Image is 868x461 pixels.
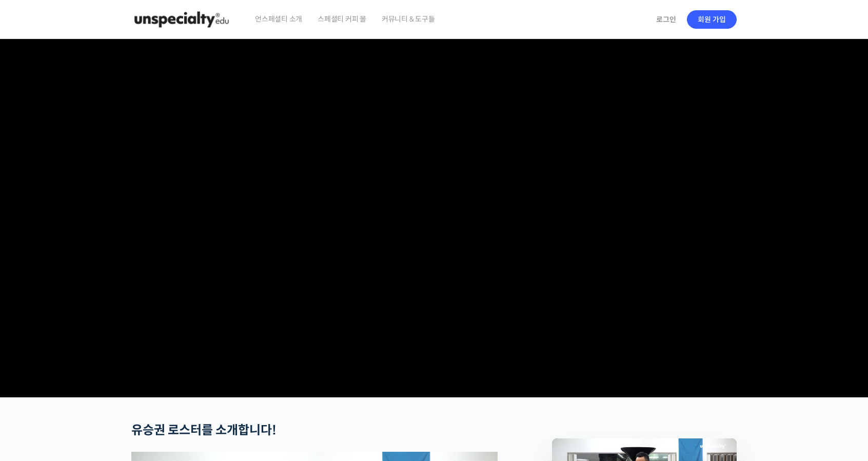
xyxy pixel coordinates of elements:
strong: 유승권 로스터를 소개합니다! [131,422,277,438]
a: 회원 가입 [687,10,737,29]
a: 로그인 [650,8,682,31]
